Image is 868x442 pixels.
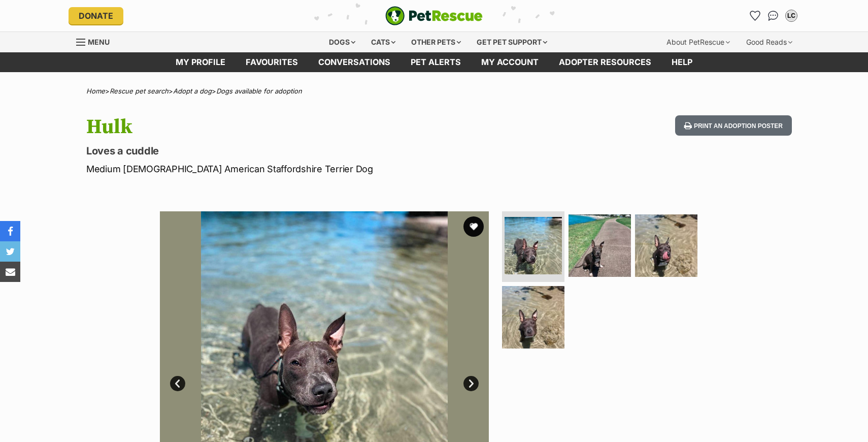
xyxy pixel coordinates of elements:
[505,217,562,274] img: Photo of Hulk
[61,87,807,95] div: > > >
[768,11,779,21] img: chat-41dd97257d64d25036548639549fe6c8038ab92f7586957e7f3b1b290dea8141.svg
[739,32,799,52] div: Good Reads
[470,32,554,52] div: Get pet support
[765,8,781,24] a: Conversations
[364,32,403,52] div: Cats
[88,38,110,46] span: Menu
[635,214,697,277] img: Photo of Hulk
[549,52,661,72] a: Adopter resources
[385,6,483,25] img: logo-e224e6f780fb5917bec1dbf3a21bbac754714ae5b6737aabdf751b685950b380.svg
[747,8,799,24] ul: Account quick links
[86,115,516,139] h1: Hulk
[322,32,362,52] div: Dogs
[471,52,549,72] a: My account
[400,52,471,72] a: Pet alerts
[86,87,105,95] a: Home
[216,87,302,95] a: Dogs available for adoption
[69,7,123,24] a: Donate
[463,376,479,391] a: Next
[659,32,737,52] div: About PetRescue
[86,162,516,176] p: Medium [DEMOGRAPHIC_DATA] American Staffordshire Terrier Dog
[569,214,631,277] img: Photo of Hulk
[404,32,468,52] div: Other pets
[502,286,564,349] img: Photo of Hulk
[675,115,792,136] button: Print an adoption poster
[463,216,484,237] button: favourite
[661,52,703,72] a: Help
[173,87,212,95] a: Adopt a dog
[308,52,400,72] a: conversations
[86,144,516,158] p: Loves a cuddle
[747,8,763,24] a: Favourites
[170,376,185,391] a: Prev
[165,52,236,72] a: My profile
[385,6,483,25] a: PetRescue
[236,52,308,72] a: Favourites
[76,32,117,50] a: Menu
[110,87,169,95] a: Rescue pet search
[786,11,796,21] div: LC
[783,8,799,24] button: My account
